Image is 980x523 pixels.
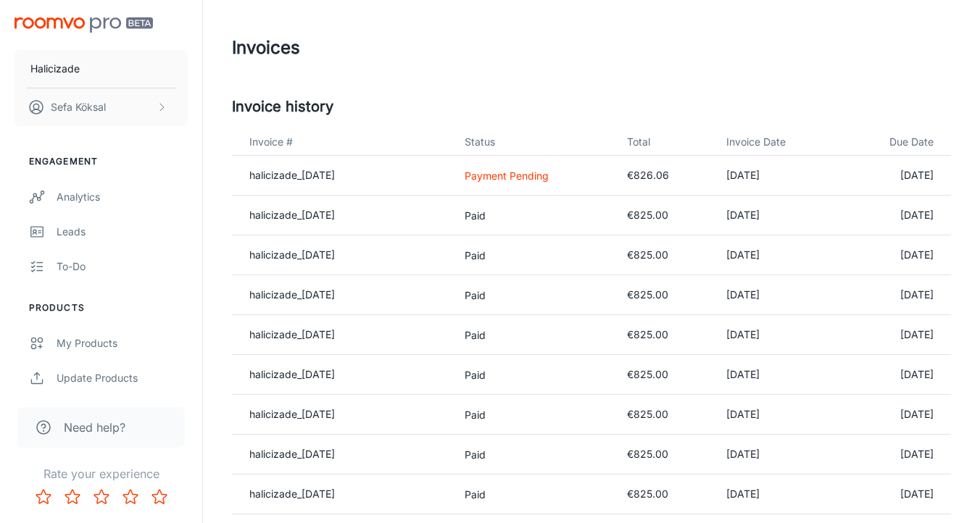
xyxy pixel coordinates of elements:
[249,328,335,340] a: halicizade_[DATE]
[840,355,951,395] td: [DATE]
[615,474,715,514] td: €825.00
[465,168,604,183] p: Payment Pending
[232,96,951,117] h5: Invoice history
[840,474,951,514] td: [DATE]
[615,156,715,196] td: €826.06
[249,288,335,301] a: halicizade_[DATE]
[87,482,116,511] button: Rate 3 star
[615,129,715,156] th: Total
[12,465,191,482] p: Rate your experience
[840,156,951,196] td: [DATE]
[116,482,145,511] button: Rate 4 star
[615,315,715,355] td: €825.00
[57,189,188,205] div: Analytics
[465,208,604,223] p: Paid
[465,487,604,502] p: Paid
[840,435,951,474] td: [DATE]
[715,196,840,235] td: [DATE]
[249,368,335,380] a: halicizade_[DATE]
[715,156,840,196] td: [DATE]
[64,419,125,436] span: Need help?
[30,61,80,77] p: Halicizade
[465,407,604,422] p: Paid
[232,129,453,156] th: Invoice #
[249,209,335,221] a: halicizade_[DATE]
[615,275,715,315] td: €825.00
[249,448,335,460] a: halicizade_[DATE]
[249,248,335,261] a: halicizade_[DATE]
[840,315,951,355] td: [DATE]
[840,129,951,156] th: Due Date
[145,482,174,511] button: Rate 5 star
[840,275,951,315] td: [DATE]
[715,435,840,474] td: [DATE]
[715,235,840,275] td: [DATE]
[14,17,153,33] img: Roomvo PRO Beta
[29,482,58,511] button: Rate 1 star
[840,395,951,435] td: [DATE]
[465,447,604,462] p: Paid
[840,196,951,235] td: [DATE]
[14,88,188,126] button: Sefa Köksal
[715,315,840,355] td: [DATE]
[453,129,615,156] th: Status
[465,327,604,343] p: Paid
[840,235,951,275] td: [DATE]
[57,259,188,275] div: To-do
[715,275,840,315] td: [DATE]
[14,50,188,88] button: Halicizade
[615,435,715,474] td: €825.00
[57,335,188,351] div: My Products
[615,235,715,275] td: €825.00
[715,474,840,514] td: [DATE]
[232,35,300,61] h1: Invoices
[249,169,335,181] a: halicizade_[DATE]
[615,196,715,235] td: €825.00
[715,129,840,156] th: Invoice Date
[57,224,188,240] div: Leads
[51,99,106,115] p: Sefa Köksal
[715,395,840,435] td: [DATE]
[615,355,715,395] td: €825.00
[57,370,188,386] div: Update Products
[249,488,335,500] a: halicizade_[DATE]
[465,288,604,303] p: Paid
[249,408,335,420] a: halicizade_[DATE]
[615,395,715,435] td: €825.00
[58,482,87,511] button: Rate 2 star
[465,248,604,263] p: Paid
[715,355,840,395] td: [DATE]
[465,367,604,382] p: Paid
